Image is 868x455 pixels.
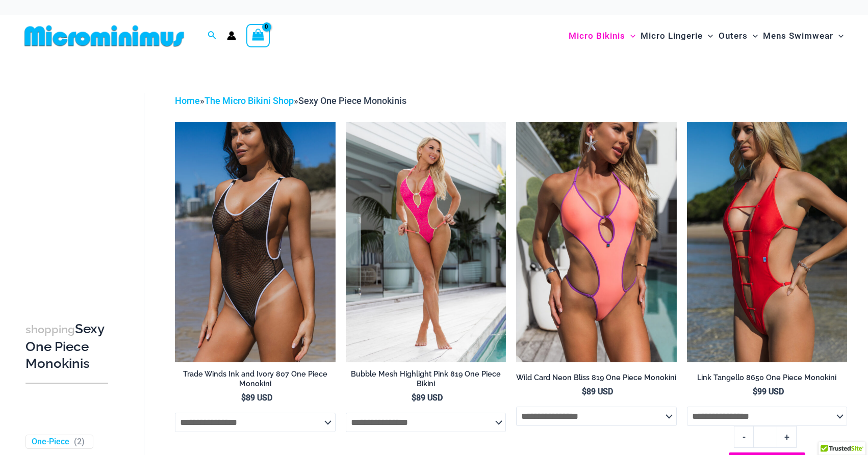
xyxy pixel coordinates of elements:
span: $ [241,393,246,403]
a: Link Tangello 8650 One Piece Monokini 11Link Tangello 8650 One Piece Monokini 12Link Tangello 865... [687,122,847,362]
a: Bubble Mesh Highlight Pink 819 One Piece 01Bubble Mesh Highlight Pink 819 One Piece 03Bubble Mesh... [346,122,506,362]
a: Tradewinds Ink and Ivory 807 One Piece 03Tradewinds Ink and Ivory 807 One Piece 04Tradewinds Ink ... [175,122,335,362]
a: Micro LingerieMenu ToggleMenu Toggle [638,20,716,51]
a: The Micro Bikini Shop [205,95,294,106]
input: Product quantity [753,426,777,447]
img: Wild Card Neon Bliss 819 One Piece 04 [516,122,676,362]
span: Menu Toggle [625,23,635,49]
iframe: TrustedSite Certified [25,85,117,289]
a: Search icon link [208,30,217,42]
h2: Link Tangello 8650 One Piece Monokini [687,373,847,383]
span: Sexy One Piece Monokinis [298,95,406,106]
a: Account icon link [227,31,236,40]
h2: Wild Card Neon Bliss 819 One Piece Monokini [516,373,676,383]
span: Outers [719,23,748,49]
nav: Site Navigation [565,19,848,53]
h3: Sexy One Piece Monokinis [25,320,108,372]
img: Bubble Mesh Highlight Pink 819 One Piece 01 [346,122,506,362]
a: Wild Card Neon Bliss 819 One Piece Monokini [516,373,676,386]
span: $ [582,387,586,396]
bdi: 99 USD [753,387,784,396]
span: ( ) [74,437,85,447]
bdi: 89 USD [582,387,613,396]
a: Bubble Mesh Highlight Pink 819 One Piece Bikini [346,369,506,392]
span: Menu Toggle [703,23,713,49]
a: Mens SwimwearMenu ToggleMenu Toggle [760,20,846,51]
h2: Trade Winds Ink and Ivory 807 One Piece Monokini [175,369,335,388]
img: Tradewinds Ink and Ivory 807 One Piece 03 [175,122,335,362]
span: Menu Toggle [833,23,844,49]
a: One-Piece [32,437,69,447]
a: + [777,426,797,447]
span: Micro Lingerie [641,23,703,49]
span: shopping [25,323,75,336]
span: Menu Toggle [748,23,758,49]
bdi: 89 USD [241,393,272,403]
span: 2 [77,437,82,446]
a: Micro BikinisMenu ToggleMenu Toggle [566,20,638,51]
a: Home [175,95,200,106]
a: OutersMenu ToggleMenu Toggle [716,20,760,51]
img: MM SHOP LOGO FLAT [20,24,188,47]
span: Mens Swimwear [763,23,833,49]
span: $ [753,387,757,396]
a: - [734,426,753,447]
a: View Shopping Cart, empty [246,24,270,47]
bdi: 89 USD [412,393,443,403]
img: Link Tangello 8650 One Piece Monokini 11 [687,122,847,362]
a: Link Tangello 8650 One Piece Monokini [687,373,847,386]
span: » » [175,95,406,106]
span: Micro Bikinis [569,23,625,49]
span: $ [412,393,416,403]
h2: Bubble Mesh Highlight Pink 819 One Piece Bikini [346,369,506,388]
a: Trade Winds Ink and Ivory 807 One Piece Monokini [175,369,335,392]
a: Wild Card Neon Bliss 819 One Piece 04Wild Card Neon Bliss 819 One Piece 05Wild Card Neon Bliss 81... [516,122,676,362]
